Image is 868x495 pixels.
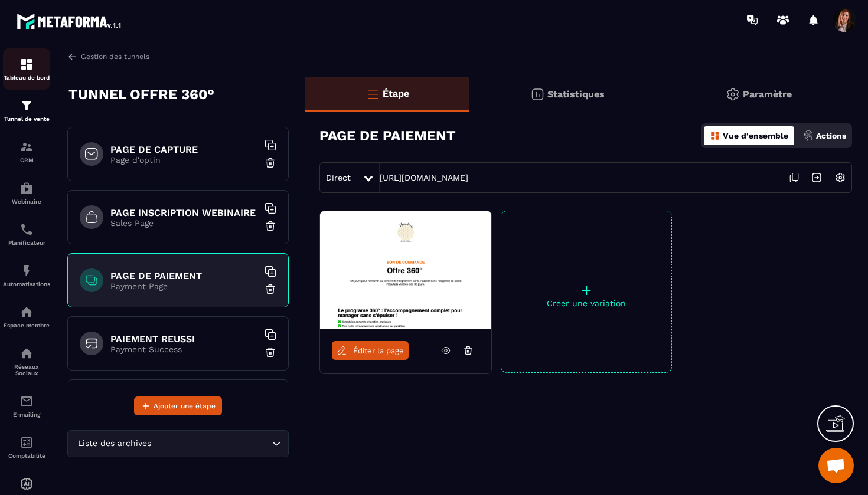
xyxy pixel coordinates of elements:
[3,131,50,172] a: formationformationCRM
[19,305,34,319] img: automations
[3,255,50,296] a: automationsautomationsAutomatisations
[818,448,854,483] a: Ouvrir le chat
[332,341,409,360] a: Éditer la page
[320,211,491,329] img: image
[110,270,258,281] h6: PAGE DE PAIEMENT
[19,477,34,491] img: automations
[3,322,50,329] p: Espace membre
[805,166,828,189] img: arrow-next.bcc2205e.svg
[3,90,50,131] a: formationformationTunnel de vente
[110,333,258,345] h6: PAIEMENT REUSSI
[366,87,380,101] img: bars-o.4a397970.svg
[19,99,34,113] img: formation
[3,116,50,122] p: Tunnel de vente
[110,155,258,165] p: Page d'optin
[19,394,34,408] img: email
[383,88,409,99] p: Étape
[803,130,814,141] img: actions.d6e523a2.png
[265,157,276,169] img: trash
[3,240,50,246] p: Planificateur
[67,51,149,62] a: Gestion des tunnels
[67,430,289,457] div: Search for option
[75,437,154,450] span: Liste des archives
[3,296,50,337] a: automationsautomationsEspace membre
[265,283,276,295] img: trash
[319,127,456,144] h3: PAGE DE PAIEMENT
[67,51,78,62] img: arrow
[265,220,276,232] img: trash
[19,264,34,278] img: automations
[3,74,50,81] p: Tableau de bord
[726,87,740,101] img: setting-gr.5f69749f.svg
[3,172,50,214] a: automationsautomationsWebinaire
[265,346,276,358] img: trash
[110,218,258,228] p: Sales Page
[110,281,258,291] p: Payment Page
[3,281,50,287] p: Automatisations
[19,435,34,450] img: accountant
[3,214,50,255] a: schedulerschedulerPlanificateur
[154,400,216,412] span: Ajouter une étape
[19,346,34,360] img: social-network
[3,385,50,427] a: emailemailE-mailing
[326,173,351,182] span: Direct
[3,363,50,376] p: Réseaux Sociaux
[547,88,605,100] p: Statistiques
[3,198,50,205] p: Webinaire
[154,437,269,450] input: Search for option
[110,345,258,354] p: Payment Success
[68,83,214,106] p: TUNNEL OFFRE 360°
[829,166,851,189] img: setting-w.858f3a88.svg
[3,48,50,90] a: formationformationTableau de bord
[723,131,788,140] p: Vue d'ensemble
[19,222,34,237] img: scheduler
[710,130,720,141] img: dashboard-orange.40269519.svg
[19,57,34,71] img: formation
[3,411,50,418] p: E-mailing
[816,131,846,140] p: Actions
[110,144,258,155] h6: PAGE DE CAPTURE
[19,181,34,195] img: automations
[17,11,123,32] img: logo
[3,453,50,459] p: Comptabilité
[530,87,544,101] img: stats.20deebd0.svg
[353,346,404,355] span: Éditer la page
[3,157,50,163] p: CRM
[743,88,792,100] p: Paramètre
[380,173,468,182] a: [URL][DOMAIN_NAME]
[134,396,222,415] button: Ajouter une étape
[501,282,671,299] p: +
[3,337,50,385] a: social-networksocial-networkRéseaux Sociaux
[3,427,50,468] a: accountantaccountantComptabilité
[19,140,34,154] img: formation
[501,299,671,308] p: Créer une variation
[110,207,258,218] h6: PAGE INSCRIPTION WEBINAIRE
